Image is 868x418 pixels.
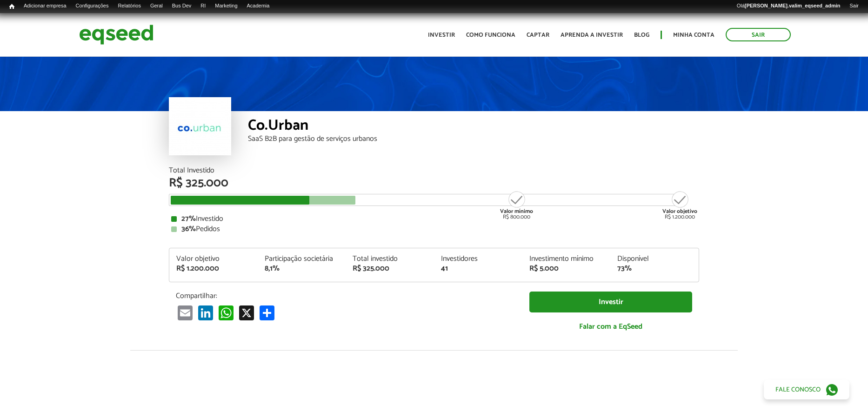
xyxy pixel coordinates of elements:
a: Compartilhar [258,305,276,320]
div: R$ 1.200.000 [662,190,697,220]
a: WhatsApp [217,305,235,320]
div: Investido [171,215,697,223]
div: Participação societária [265,255,339,263]
a: Falar com a EqSeed [529,317,692,336]
a: Configurações [71,2,114,10]
div: 41 [441,265,515,272]
div: R$ 325.000 [169,177,699,189]
strong: Valor mínimo [500,207,533,216]
a: X [237,305,256,320]
strong: [PERSON_NAME].valim_eqseed_admin [745,3,841,8]
a: Sair [845,2,863,10]
a: Início [5,2,19,11]
a: Investir [529,292,692,312]
p: Compartilhar: [176,292,515,300]
a: Email [176,305,194,320]
a: Marketing [210,2,242,10]
a: Relatórios [113,2,145,10]
a: LinkedIn [196,305,215,320]
a: Adicionar empresa [19,2,71,10]
a: Olá[PERSON_NAME].valim_eqseed_admin [732,2,845,10]
div: Total Investido [169,167,699,174]
div: R$ 325.000 [353,265,427,272]
a: Captar [527,32,549,38]
strong: 36% [181,223,196,235]
a: Aprenda a investir [561,32,623,38]
div: 73% [617,265,692,272]
div: Investimento mínimo [529,255,604,263]
a: Bus Dev [167,2,196,10]
div: Co.Urban [248,118,699,135]
div: R$ 1.200.000 [176,265,251,272]
div: R$ 5.000 [529,265,604,272]
strong: Valor objetivo [662,207,697,216]
a: Minha conta [673,32,714,38]
a: Geral [146,2,167,10]
div: SaaS B2B para gestão de serviços urbanos [248,135,699,143]
a: Academia [242,2,274,10]
div: Disponível [617,255,692,263]
div: Total investido [353,255,427,263]
a: Fale conosco [764,380,849,399]
a: RI [196,2,210,10]
div: Valor objetivo [176,255,251,263]
div: R$ 800.000 [499,190,534,220]
a: Blog [634,32,649,38]
span: Início [9,3,14,10]
div: Investidores [441,255,515,263]
img: EqSeed [79,22,154,47]
a: Sair [726,28,791,41]
div: Pedidos [171,226,697,233]
strong: 27% [181,212,196,225]
div: 8,1% [265,265,339,272]
a: Investir [428,32,455,38]
a: Como funciona [466,32,515,38]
